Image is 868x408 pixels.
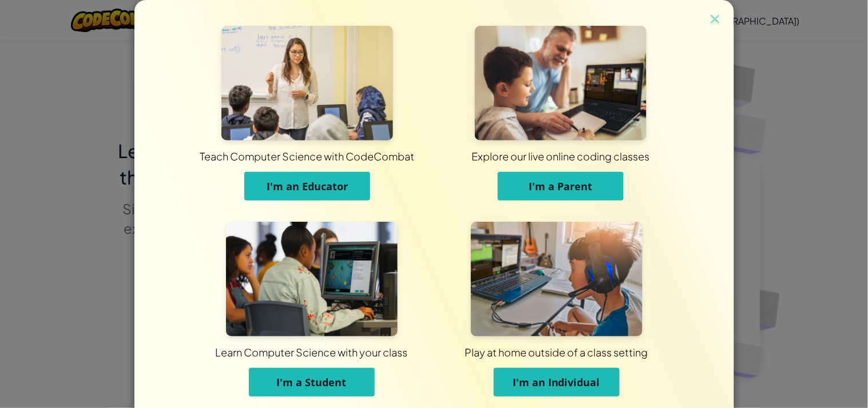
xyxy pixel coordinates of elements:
[498,172,624,201] button: I'm a Parent
[277,375,347,389] span: I'm a Student
[275,345,838,359] div: Play at home outside of a class setting
[708,11,723,29] img: close icon
[529,179,593,193] span: I'm a Parent
[244,172,370,201] button: I'm an Educator
[221,26,393,140] img: For Educators
[475,26,647,140] img: For Parents
[249,368,375,397] button: I'm a Student
[267,149,855,163] div: Explore our live online coding classes
[267,179,348,193] span: I'm an Educator
[471,222,643,336] img: For Individuals
[513,375,600,389] span: I'm an Individual
[226,222,398,336] img: For Students
[494,368,620,397] button: I'm an Individual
